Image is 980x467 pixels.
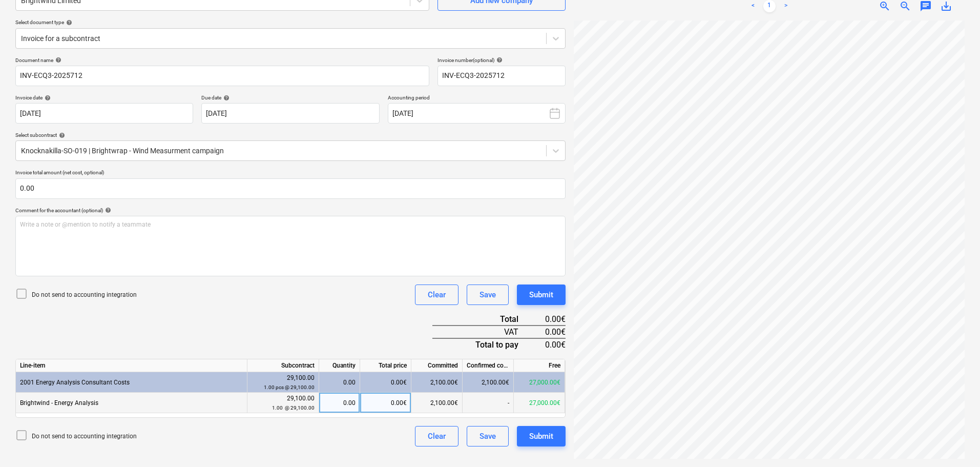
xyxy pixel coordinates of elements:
div: 0.00 [323,372,356,393]
div: Select subcontract [15,132,566,138]
div: Total to pay [432,338,535,351]
div: 27,000.00€ [514,372,565,393]
span: help [57,132,65,138]
div: Total price [360,359,411,372]
button: Save [467,426,509,446]
div: Clear [428,288,446,301]
div: 2,100.00€ [411,372,463,393]
iframe: Chat Widget [929,418,980,467]
div: Invoice date [15,94,193,101]
div: 0.00€ [535,326,566,338]
span: 2001 Energy Analysis Consultant Costs [20,379,130,386]
div: Confirmed costs [463,359,514,372]
button: Save [467,285,509,305]
div: Clear [428,430,446,443]
small: 1.00 pcs @ 29,100.00 [264,384,315,390]
div: 0.00€ [360,393,411,413]
button: Submit [517,285,566,305]
div: 2,100.00€ [411,393,463,413]
div: 0.00 [323,393,356,413]
div: 27,000.00€ [514,393,565,413]
span: help [103,207,111,213]
div: Save [479,288,496,301]
div: Comment for the accountant (optional) [15,207,566,214]
div: 0.00€ [360,372,411,393]
div: Due date [201,94,379,101]
p: Accounting period [388,94,566,103]
p: Do not send to accounting integration [32,432,137,441]
div: Free [514,359,565,372]
button: Submit [517,426,566,446]
div: Committed [411,359,463,372]
div: Subcontract [247,359,319,372]
div: VAT [432,326,535,338]
span: help [53,57,61,63]
div: Save [479,430,496,443]
span: help [64,19,72,26]
div: 29,100.00 [252,373,315,392]
input: Invoice number [437,66,566,86]
input: Document name [15,66,429,86]
div: - [463,393,514,413]
button: [DATE] [388,103,566,124]
div: 29,100.00 [252,394,315,413]
div: 2,100.00€ [463,372,514,393]
div: Invoice number (optional) [437,57,566,64]
div: Document name [15,57,429,64]
button: Clear [415,426,458,446]
button: Clear [415,285,458,305]
span: help [221,95,230,101]
span: help [43,95,51,101]
div: 0.00€ [535,313,566,326]
p: Invoice total amount (net cost, optional) [15,169,566,178]
div: Submit [529,288,553,301]
span: help [494,57,503,63]
div: Submit [529,430,553,443]
small: 1.00 @ 29,100.00 [272,405,315,411]
div: Quantity [319,359,360,372]
div: 0.00€ [535,338,566,351]
div: Select document type [15,19,566,26]
div: Line-item [16,359,247,372]
input: Invoice total amount (net cost, optional) [15,178,566,199]
span: Brightwind - Energy Analysis [20,399,98,407]
p: Do not send to accounting integration [32,291,137,299]
input: Due date not specified [201,103,379,124]
input: Invoice date not specified [15,103,193,124]
div: Total [432,313,535,326]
